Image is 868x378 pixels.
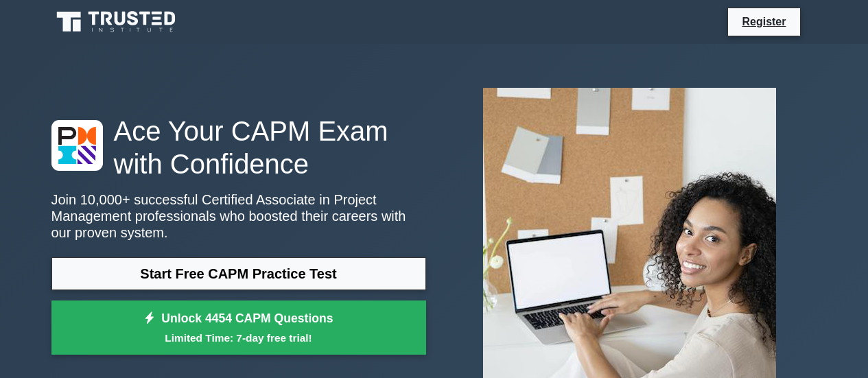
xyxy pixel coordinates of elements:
small: Limited Time: 7-day free trial! [69,330,409,346]
h1: Ace Your CAPM Exam with Confidence [51,115,426,180]
a: Unlock 4454 CAPM QuestionsLimited Time: 7-day free trial! [51,300,426,355]
p: Join 10,000+ successful Certified Associate in Project Management professionals who boosted their... [51,191,426,241]
a: Start Free CAPM Practice Test [51,257,426,290]
a: Register [734,13,794,30]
